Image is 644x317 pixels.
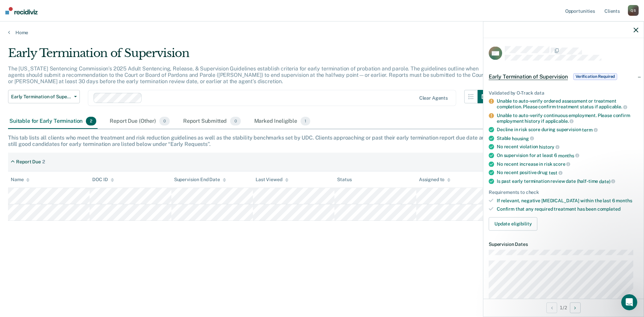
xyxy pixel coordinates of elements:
div: Validated by O-Track data [489,90,638,96]
div: If relevant, negative [MEDICAL_DATA] within the last 6 [497,198,638,204]
span: Verification Required [573,73,617,80]
div: Assigned to [419,177,450,182]
span: 2 [86,117,96,125]
div: Requirements to check [489,190,638,195]
span: Early Termination of Supervision [11,94,71,100]
button: Previous Opportunity [546,302,557,313]
div: Is past early termination review date (half-time [497,178,638,184]
button: Next Opportunity [570,302,581,313]
div: Report Due (Other) [108,114,171,129]
a: Home [8,30,636,36]
span: term [582,127,597,132]
div: Name [11,177,30,182]
dt: Supervision Dates [489,241,638,247]
div: Q S [628,5,639,16]
div: 1 / 2 [483,299,644,316]
span: 0 [159,117,170,125]
button: Update eligibility [489,217,537,230]
div: Early Termination of Supervision [8,46,491,65]
span: 0 [230,117,240,125]
div: Confirm that any required treatment has been [497,206,638,212]
span: score [553,161,570,167]
span: Early Termination of Supervision [489,73,568,80]
div: On supervision for at least 6 [497,152,638,158]
div: No recent increase in risk [497,161,638,167]
div: Suitable for Early Termination [8,114,98,129]
div: Marked Ineligible [253,114,312,129]
div: Unable to auto-verify ordered assessment or treatment completion. Please confirm treatment status... [497,98,638,110]
div: Unable to auto-verify continuous employment. Please confirm employment history if applicable. [497,112,638,124]
div: Clear agents [419,95,448,101]
div: Stable [497,135,638,141]
div: No recent violation [497,144,638,150]
div: Supervision End Date [174,177,226,182]
div: Decline in risk score during supervision [497,127,638,133]
div: 2 [42,159,45,165]
div: Early Termination of SupervisionVerification Required [483,66,644,87]
p: The [US_STATE] Sentencing Commission’s 2025 Adult Sentencing, Release, & Supervision Guidelines e... [8,65,485,85]
span: date) [599,178,615,184]
div: Status [337,177,352,182]
span: test [549,170,562,175]
div: DOC ID [92,177,114,182]
div: Report Due [16,159,41,165]
div: This tab lists all clients who meet the treatment and risk reduction guidelines as well as the st... [8,135,636,147]
div: Report Submitted [182,114,242,129]
span: months [558,153,579,158]
img: Recidiviz [5,7,38,14]
span: history [539,144,559,150]
span: months [616,198,632,203]
span: completed [597,206,621,211]
iframe: Intercom live chat [621,294,637,310]
span: 1 [301,117,310,125]
div: Last Viewed [256,177,288,182]
span: housing [512,136,534,141]
div: No recent positive drug [497,170,638,176]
